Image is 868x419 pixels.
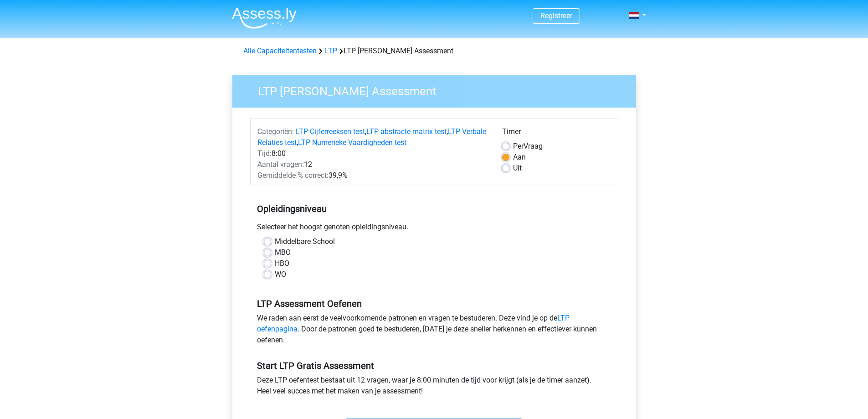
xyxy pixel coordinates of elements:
div: Timer [502,126,611,141]
span: Categoriën: [257,127,294,136]
span: Per [513,142,524,150]
div: LTP [PERSON_NAME] Assessment [240,46,629,57]
h3: LTP [PERSON_NAME] Assessment [247,81,629,98]
a: LTP Cijferreeksen test [296,127,365,136]
a: Registreer [540,11,572,20]
img: Assessly [232,7,297,29]
div: 12 [251,159,495,170]
label: Middelbare School [275,236,335,247]
div: We raden aan eerst de veelvoorkomende patronen en vragen te bestuderen. Deze vind je op de . Door... [250,313,618,349]
a: LTP Numerieke Vaardigheden test [298,138,406,147]
label: WO [275,269,286,280]
div: 39,9% [251,170,495,181]
h5: Opleidingsniveau [257,200,611,218]
h5: Start LTP Gratis Assessment [257,360,611,371]
span: Gemiddelde % correct: [257,171,329,180]
div: 8:00 [251,148,495,159]
span: Tijd: [257,149,272,158]
a: Alle Capaciteitentesten [243,47,317,55]
a: LTP abstracte matrix test [366,127,447,136]
div: , , , [251,126,495,148]
label: MBO [275,247,291,258]
h5: LTP Assessment Oefenen [257,298,611,309]
label: Uit [513,163,522,174]
div: Selecteer het hoogst genoten opleidingsniveau. [250,222,618,236]
a: LTP [325,47,337,55]
label: HBO [275,258,289,269]
div: Deze LTP oefentest bestaat uit 12 vragen, waar je 8:00 minuten de tijd voor krijgt (als je de tim... [250,375,618,400]
span: Aantal vragen: [257,160,304,169]
label: Vraag [513,141,543,152]
label: Aan [513,152,526,163]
